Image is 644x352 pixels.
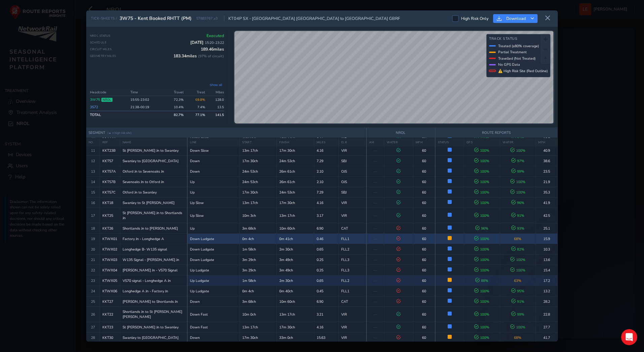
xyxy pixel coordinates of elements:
td: 2.10 [314,166,339,177]
span: 100 % [474,325,489,330]
td: 3m 49ch [277,255,314,265]
td: Down [187,166,240,177]
th: MPH [536,138,558,147]
span: — [374,200,377,205]
td: 10m 0ch [240,307,277,322]
td: 15.9 [536,234,558,244]
span: 11 [91,148,95,153]
td: Down [187,156,240,166]
th: MPH [413,138,435,147]
td: 72.3 % [164,96,186,104]
td: KKT57 [100,156,120,166]
td: 15.4 [536,265,558,275]
td: 6.90 [314,296,339,307]
td: FLL2 [339,275,367,286]
td: Down Ludgate [187,234,240,244]
th: REF [100,138,120,147]
th: SEGMENT [86,128,366,138]
span: 95 % [511,289,524,294]
td: 13m 17ch [240,145,277,156]
span: — [374,226,377,231]
td: 13m 17ch [277,208,314,223]
td: 0m 4ch [240,286,277,296]
span: Executed [206,33,224,38]
span: — [374,236,377,241]
span: 183.34 miles [173,53,224,59]
td: 24m 53ch [240,166,277,177]
span: 63 % [514,278,521,283]
td: 60 [413,244,435,255]
span: 18 [91,226,95,231]
span: Treated (≥80% coverage) [498,43,539,49]
td: 3m 68ch [240,296,277,307]
a: 3W75 [90,97,100,102]
span: — [374,289,377,294]
td: 26m 61ch [277,177,314,187]
td: Up Ludgate [187,286,240,296]
td: Up [187,177,240,187]
td: 13m 17ch [240,198,277,208]
span: 23 [91,278,95,283]
td: 4.16 [314,322,339,332]
span: Otford Jn to Sevenoaks Jn [123,169,164,174]
td: 2.10 [314,177,339,187]
td: 13m 17ch [240,322,277,332]
td: KKT23B [100,145,120,156]
td: VIR [339,208,367,223]
span: 100 % [474,169,489,174]
th: NAME [120,138,187,147]
td: 0.65 [314,275,339,286]
th: Miles [207,89,224,96]
td: 60 [413,296,435,307]
td: 60 [413,307,435,322]
td: 60 [413,177,435,187]
span: VS70 signal - Longhedge A Jn [123,278,171,283]
span: — [374,247,377,252]
td: 60 [413,166,435,177]
span: No GPS Data [498,62,520,67]
span: (▲ = high risk site) [107,131,132,135]
td: 3.17 [314,208,339,223]
span: — [374,299,377,304]
td: FLL3 [339,265,367,275]
span: 100 % [474,236,489,241]
td: 13.5 [207,104,224,111]
th: NROL [366,128,435,138]
td: 41.9 [536,198,558,208]
span: Schedule [90,40,107,45]
th: Travel [164,89,186,96]
td: FLL3 [339,255,367,265]
td: 0.46 [314,234,339,244]
span: Swanley to St [PERSON_NAME] [123,200,174,205]
span: 100 % [474,200,489,205]
td: FLL2 [339,244,367,255]
td: KTWX04 [100,265,120,275]
span: 19 [91,236,95,241]
td: 60 [413,208,435,223]
th: WATER [500,138,536,147]
th: START [240,138,277,147]
span: 91 % [511,299,524,304]
span: Factory Jn - Longhedge A [123,236,164,241]
span: Circuit Miles [90,47,112,51]
td: 10m 3ch [240,208,277,223]
td: 13m 17ch [277,307,314,322]
canvas: Map [234,31,553,123]
span: Shortlands Jn to St [PERSON_NAME] [PERSON_NAME] [123,309,185,319]
td: 24m 53ch [277,156,314,166]
td: 25.1 [536,223,558,234]
span: 99 % [511,312,524,317]
td: 60 [413,255,435,265]
span: — [374,169,377,174]
span: 100 % [474,158,489,164]
td: CAT [339,296,367,307]
span: 100 % [510,268,525,273]
span: — [374,312,377,317]
span: St [PERSON_NAME] Jn to Swanley [123,148,179,153]
td: FLL1 [339,234,367,244]
td: 2m 30ch [277,275,314,286]
td: 21.9 [536,177,558,187]
span: Shortlands Jn to [PERSON_NAME] [123,226,178,231]
td: 26m 61ch [277,166,314,177]
th: Time [128,89,164,96]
